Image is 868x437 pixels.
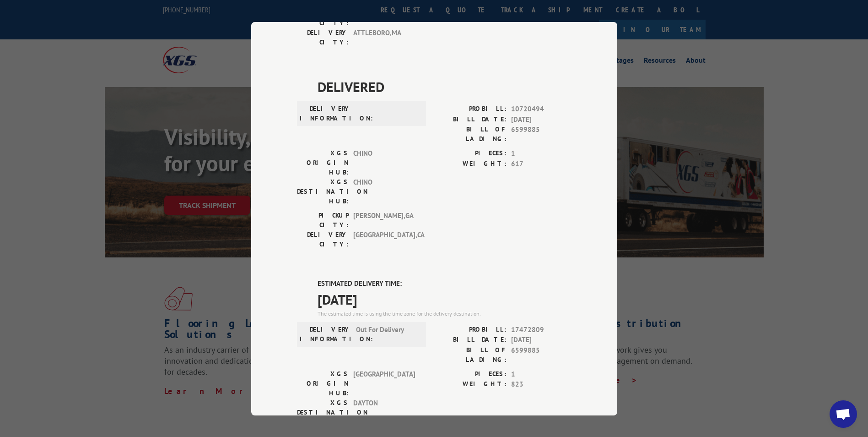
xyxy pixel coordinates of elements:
span: DELIVERED [318,76,571,97]
span: CHINO [353,148,415,177]
label: WEIGHT: [434,379,507,390]
label: BILL DATE: [434,114,507,125]
span: CHINO [353,177,415,206]
label: XGS ORIGIN HUB: [297,369,349,398]
span: 17472809 [511,324,571,335]
label: DELIVERY INFORMATION: [300,104,351,123]
span: 617 [511,158,571,169]
div: The estimated time is using the time zone for the delivery destination. [318,309,571,317]
label: BILL OF LADING: [434,345,507,364]
label: XGS DESTINATION HUB: [297,398,349,426]
span: [PERSON_NAME] , GA [353,211,415,230]
div: Open chat [830,400,857,428]
label: DELIVERY CITY: [297,230,349,249]
span: ATTLEBORO , MA [353,28,415,47]
label: BILL DATE: [434,335,507,345]
span: 1 [511,148,571,159]
span: [DATE] [511,114,571,125]
label: DELIVERY CITY: [297,28,349,47]
label: PROBILL: [434,104,507,115]
span: 10720494 [511,104,571,115]
label: DELIVERY INFORMATION: [300,324,351,344]
span: [DATE] [511,335,571,345]
span: [DATE] [318,289,571,309]
label: PICKUP CITY: [297,211,349,230]
span: 1 [511,369,571,379]
span: [GEOGRAPHIC_DATA] , CA [353,230,415,249]
label: BILL OF LADING: [434,125,507,144]
span: 823 [511,379,571,390]
label: ESTIMATED DELIVERY TIME: [318,279,571,289]
span: [GEOGRAPHIC_DATA] [353,369,415,398]
span: 6599885 [511,125,571,144]
label: PIECES: [434,148,507,159]
span: DAYTON [353,398,415,426]
label: XGS DESTINATION HUB: [297,177,349,206]
label: WEIGHT: [434,158,507,169]
label: XGS ORIGIN HUB: [297,148,349,177]
label: PROBILL: [434,324,507,335]
span: Out For Delivery [356,324,418,344]
label: PIECES: [434,369,507,379]
span: 6599885 [511,345,571,364]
